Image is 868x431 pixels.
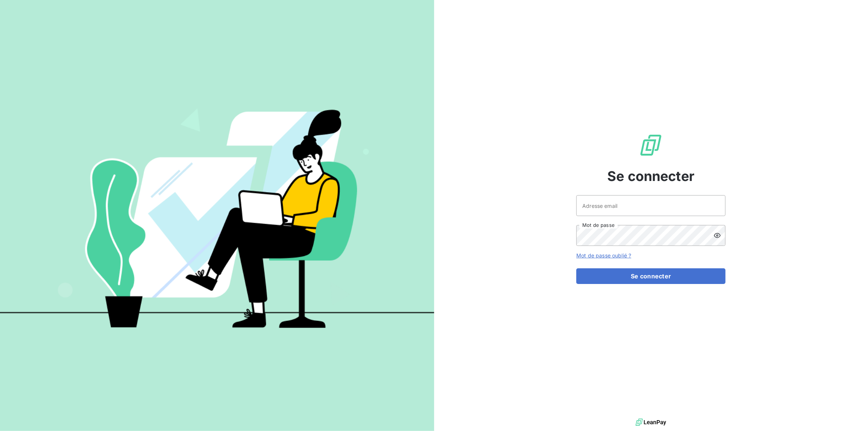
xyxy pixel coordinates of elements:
[576,195,726,216] input: placeholder
[576,252,631,259] a: Mot de passe oublié ?
[607,166,695,186] span: Se connecter
[576,268,726,284] button: Se connecter
[639,133,663,157] img: Logo LeanPay
[636,417,666,428] img: logo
